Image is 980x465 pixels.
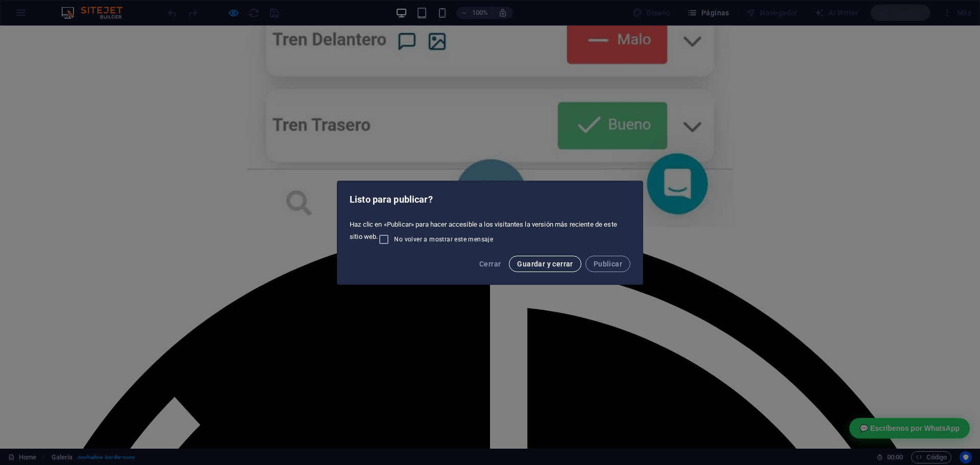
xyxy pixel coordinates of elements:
span: Publicar [594,260,622,268]
span: Guardar y cerrar [517,260,573,268]
h2: Listo para publicar? [350,193,630,206]
a: 💬 Escríbenos por WhatsApp [849,393,970,413]
div: Haz clic en «Publicar» para hacer accesible a los visitantes la versión más reciente de este siti... [337,216,643,250]
button: Publicar [585,256,630,272]
button: Cerrar [475,256,505,272]
span: Cerrar [479,260,501,268]
span: No volver a mostrar este mensaje [394,235,493,243]
button: Guardar y cerrar [509,256,581,272]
